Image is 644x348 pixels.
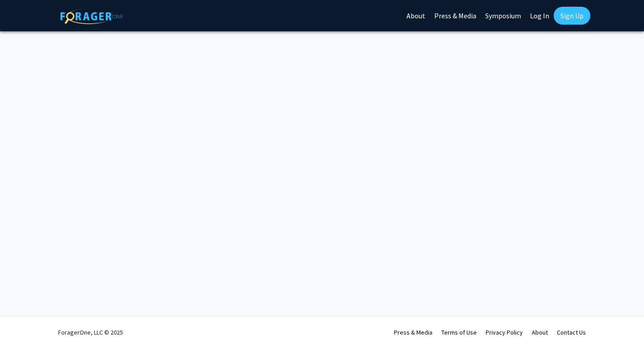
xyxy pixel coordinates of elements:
img: ForagerOne Logo [60,8,123,24]
div: ForagerOne, LLC © 2025 [58,317,123,348]
a: Contact Us [557,328,586,336]
a: Privacy Policy [486,328,523,336]
a: Terms of Use [441,328,477,336]
a: Sign Up [554,7,590,25]
a: About [532,328,548,336]
a: Press & Media [394,328,432,336]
